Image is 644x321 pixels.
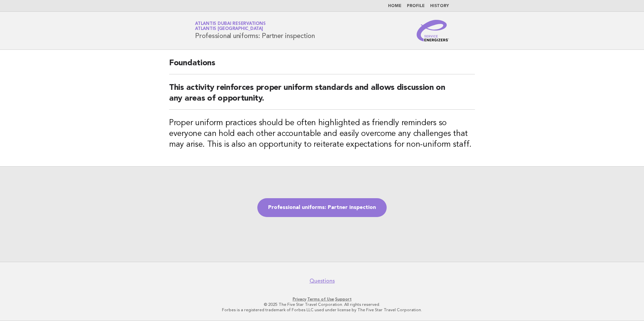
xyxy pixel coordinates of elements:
p: Forbes is a registered trademark of Forbes LLC used under license by The Five Star Travel Corpora... [116,307,528,313]
a: Terms of Use [307,297,334,301]
span: Atlantis [GEOGRAPHIC_DATA] [195,27,263,31]
a: Profile [407,4,425,8]
a: Atlantis Dubai ReservationsAtlantis [GEOGRAPHIC_DATA] [195,22,265,31]
a: Questions [310,278,335,284]
a: History [430,4,449,8]
h3: Proper uniform practices should be often highlighted as friendly reminders so everyone can hold e... [169,118,475,150]
a: Support [335,297,352,301]
img: Service Energizers [417,20,449,41]
p: © 2025 The Five Star Travel Corporation. All rights reserved. [116,302,528,307]
h1: Professional uniforms: Partner inspection [195,22,315,39]
p: · · [116,296,528,302]
a: Professional uniforms: Partner inspection [257,198,387,217]
a: Home [388,4,401,8]
h2: This activity reinforces proper uniform standards and allows discussion on any areas of opportunity. [169,82,475,110]
a: Privacy [293,297,306,301]
h2: Foundations [169,58,475,74]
